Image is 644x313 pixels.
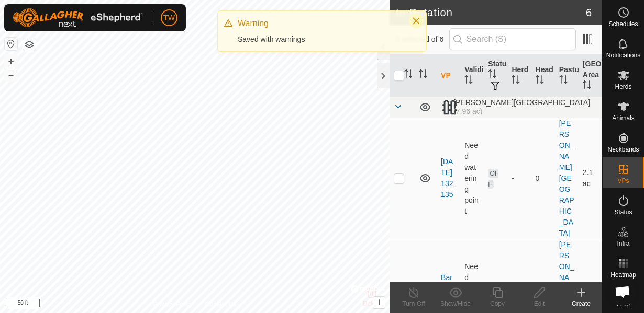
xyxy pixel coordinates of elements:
button: i [373,297,385,308]
a: [DATE] 132135 [441,157,453,199]
th: Head [531,54,555,97]
button: Close [409,14,424,28]
p-sorticon: Activate to sort [488,71,496,79]
span: Status [614,209,632,215]
button: Map Layers [23,38,36,51]
div: Saved with warnings [238,34,401,45]
a: Contact Us [205,299,236,309]
th: Herd [507,54,531,97]
p-sorticon: Activate to sort [583,82,591,90]
td: 0 [531,118,555,239]
div: Create [560,299,602,308]
div: Turn Off [393,299,435,308]
p-sorticon: Activate to sort [536,77,544,85]
span: Help [617,301,630,307]
p-sorticon: Activate to sort [464,77,473,85]
span: Heatmap [610,272,636,278]
p-sorticon: Activate to sort [404,71,413,79]
img: Gallagher Logo [13,8,143,27]
a: [PERSON_NAME][GEOGRAPHIC_DATA] [559,119,574,237]
p-sorticon: Activate to sort [559,77,568,85]
th: VP [437,54,460,97]
span: (7.96 ac) [453,107,482,115]
p-sorticon: Activate to sort [419,71,427,79]
span: Infra [617,240,629,247]
span: i [378,298,380,307]
th: Validity [460,54,484,97]
div: Copy [476,299,518,308]
span: Neckbands [607,146,639,153]
h2: In Rotation [396,6,586,19]
th: [GEOGRAPHIC_DATA] Area [579,54,602,97]
td: Need watering point [460,118,484,239]
span: 6 [586,5,592,20]
button: – [5,68,17,81]
div: Show/Hide [435,299,476,308]
span: Notifications [606,52,640,59]
div: Open chat [608,277,637,306]
span: VPs [617,178,629,184]
p-sorticon: Activate to sort [512,77,520,85]
span: OFF [488,169,498,189]
div: - [512,173,527,184]
div: [PERSON_NAME][GEOGRAPHIC_DATA] [441,98,598,116]
span: Animals [612,115,635,121]
div: Warning [238,17,401,30]
span: TW [163,13,175,24]
div: Edit [518,299,560,308]
td: 2.1 ac [579,118,602,239]
button: + [5,55,17,67]
span: Schedules [608,21,638,27]
a: Help [603,282,644,311]
input: Search (S) [449,28,576,50]
th: Pasture [555,54,579,97]
span: Herds [615,84,631,90]
a: Privacy Policy [153,299,193,309]
button: Reset Map [5,38,17,50]
th: Status [484,54,507,97]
